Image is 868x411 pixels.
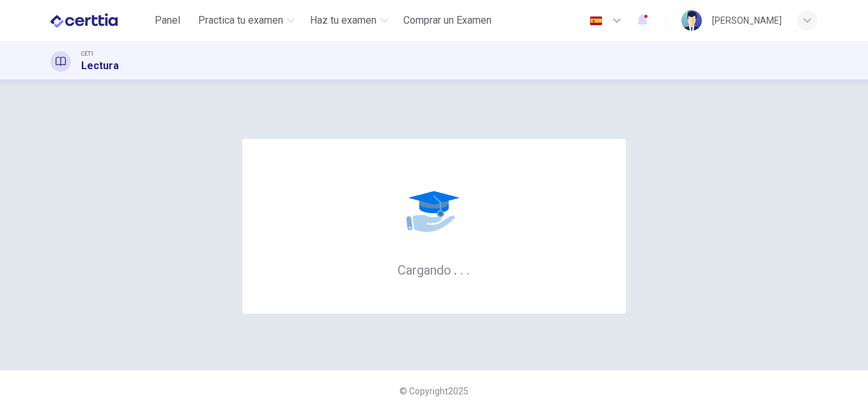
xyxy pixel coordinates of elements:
img: es [588,16,604,26]
button: Comprar un Examen [398,9,497,32]
span: Practica tu examen [198,13,283,28]
img: CERTTIA logo [50,8,118,33]
h6: . [453,258,458,279]
button: Practica tu examen [193,9,300,32]
a: CERTTIA logo [50,8,147,33]
button: Haz tu examen [305,9,393,32]
button: Panel [147,9,188,32]
h1: Lectura [81,58,119,74]
h6: . [460,258,464,279]
span: © Copyright 2025 [399,386,469,396]
span: CET1 [81,49,94,58]
span: Panel [155,13,180,28]
span: Haz tu examen [310,13,376,28]
span: Comprar un Examen [403,13,492,28]
div: [PERSON_NAME] [712,13,782,28]
h6: . [466,258,470,279]
img: Profile picture [681,10,702,31]
h6: Cargando [398,261,470,278]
